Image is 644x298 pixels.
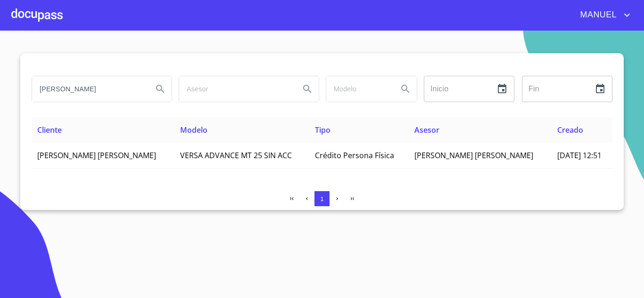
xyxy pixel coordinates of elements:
[315,150,394,161] span: Crédito Persona Física
[414,150,533,161] span: [PERSON_NAME] [PERSON_NAME]
[37,125,62,135] span: Cliente
[573,8,633,23] button: account of current user
[32,76,145,102] input: search
[326,76,390,102] input: search
[179,76,292,102] input: search
[315,125,330,135] span: Tipo
[557,150,602,161] span: [DATE] 12:51
[37,150,156,161] span: [PERSON_NAME] [PERSON_NAME]
[414,125,439,135] span: Asesor
[573,8,621,23] span: MANUEL
[314,191,330,206] button: 1
[296,78,319,100] button: Search
[180,125,207,135] span: Modelo
[149,78,172,100] button: Search
[320,195,323,202] span: 1
[180,150,292,161] span: VERSA ADVANCE MT 25 SIN ACC
[557,125,583,135] span: Creado
[394,78,417,100] button: Search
